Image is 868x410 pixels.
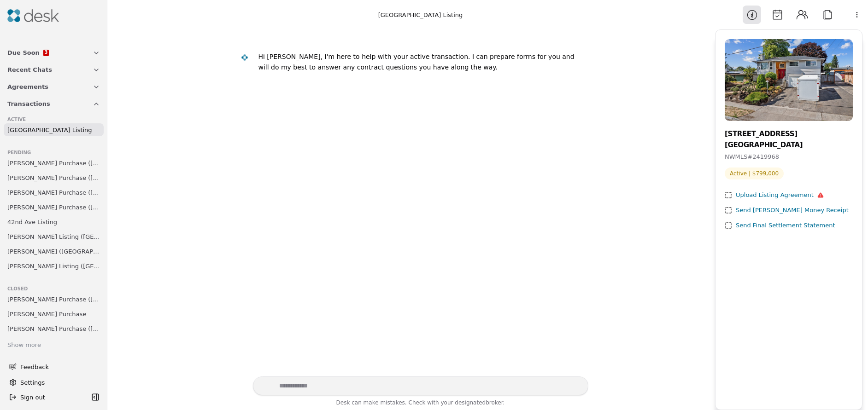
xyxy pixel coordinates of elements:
span: Agreements [7,82,48,92]
div: Show more [7,341,41,350]
span: designated [455,399,486,406]
div: Closed [7,285,100,293]
div: . I can prepare forms for you and will do my best to answer any contract questions you have along... [258,53,575,71]
button: Transactions [2,95,106,112]
button: Feedback [4,358,100,375]
div: [STREET_ADDRESS] [725,128,853,139]
span: [PERSON_NAME] Purchase ([GEOGRAPHIC_DATA]) [7,202,100,212]
span: [PERSON_NAME] Purchase ([PERSON_NAME][GEOGRAPHIC_DATA]) [7,188,100,197]
img: Desk [240,54,248,62]
div: Send [PERSON_NAME] Money Receipt [736,206,849,215]
span: Feedback [20,362,94,372]
button: Due Soon3 [2,44,106,61]
span: [PERSON_NAME] Purchase ([PERSON_NAME][GEOGRAPHIC_DATA][PERSON_NAME]) [7,324,100,334]
textarea: Write your prompt here [253,376,588,395]
span: Sign out [20,393,45,402]
span: Active | $799,000 [725,167,784,179]
span: [PERSON_NAME] Purchase ([US_STATE] Rd) [7,295,100,304]
div: Pending [7,149,100,156]
button: Recent Chats [2,61,106,78]
span: [PERSON_NAME] Listing ([GEOGRAPHIC_DATA]) [7,232,100,242]
button: Sign out [6,390,89,404]
div: Active [7,116,100,123]
button: Settings [6,375,102,390]
span: Recent Chats [7,65,52,75]
span: 42nd Ave Listing [7,217,57,227]
div: NWMLS # 2419968 [725,152,853,162]
div: Desk can make mistakes. Check with your broker. [253,398,588,410]
span: [PERSON_NAME] Purchase [7,309,86,319]
span: [PERSON_NAME] Listing ([GEOGRAPHIC_DATA]) [7,261,100,271]
div: [GEOGRAPHIC_DATA] Listing [378,10,463,20]
span: Due Soon [7,48,40,58]
span: 3 [44,50,47,55]
div: [GEOGRAPHIC_DATA] [725,139,853,150]
span: Settings [20,378,45,387]
div: Upload Listing Agreement [736,191,824,200]
img: Property [725,39,853,121]
div: Send Final Settlement Statement [736,221,835,231]
span: [GEOGRAPHIC_DATA] Listing [7,125,92,135]
span: Transactions [7,99,50,109]
img: Desk [7,9,59,22]
span: [PERSON_NAME] Purchase ([GEOGRAPHIC_DATA]) [7,158,100,168]
div: Hi [PERSON_NAME], I'm here to help with your active transaction [258,53,469,60]
span: [PERSON_NAME] Purchase ([GEOGRAPHIC_DATA]) [7,173,100,183]
span: [PERSON_NAME] ([GEOGRAPHIC_DATA]) [7,247,100,256]
button: Agreements [2,78,106,95]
